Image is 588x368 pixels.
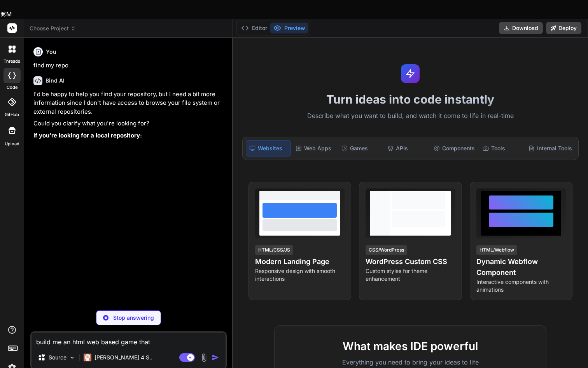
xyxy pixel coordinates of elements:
label: GitHub [5,111,19,118]
span: Choose Project [30,25,76,32]
div: Tools [479,140,524,157]
div: Web Apps [292,140,337,157]
div: HTML/CSS/JS [255,245,293,255]
div: Components [430,140,478,157]
p: Custom styles for theme enhancement [366,267,455,283]
button: Editor [238,23,270,33]
label: Upload [5,141,19,147]
button: Deploy [546,22,581,34]
label: threads [3,58,20,65]
p: Responsive design with smooth interactions [255,267,345,283]
div: CSS/WordPress [366,245,407,255]
button: Preview [270,23,308,33]
p: [PERSON_NAME] 4 S.. [94,354,152,361]
div: APIs [384,140,429,157]
div: Websites [246,140,291,157]
div: Internal Tools [525,140,575,157]
strong: If you're looking for a local repository: [33,132,142,139]
img: icon [212,354,219,361]
textarea: build me an html web based game that [31,333,226,347]
p: Source [49,354,66,361]
p: Describe what you want to build, and watch it come to life in real-time [238,111,584,121]
p: I'd be happy to help you find your repository, but I need a bit more information since I don't ha... [33,90,225,116]
img: attachment [199,353,208,362]
div: HTML/Webflow [476,245,517,255]
p: Interactive components with animations [476,278,566,294]
h4: WordPress Custom CSS [366,256,455,267]
h4: Dynamic Webflow Component [476,256,566,278]
h6: You [46,48,56,56]
label: code [7,84,17,91]
img: Pick Models [69,354,75,361]
p: Could you clarify what you're looking for? [33,119,225,128]
h4: Modern Landing Page [255,256,345,267]
h2: What makes IDE powerful [287,338,534,354]
p: find my repo [33,61,225,70]
h1: Turn ideas into code instantly [238,92,584,106]
p: Stop answering [113,314,154,322]
p: Everything you need to bring your ideas to life [287,357,534,367]
h6: Bind AI [45,77,65,85]
img: Claude 4 Sonnet [84,354,91,361]
button: Download [499,22,543,34]
div: Games [338,140,383,157]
